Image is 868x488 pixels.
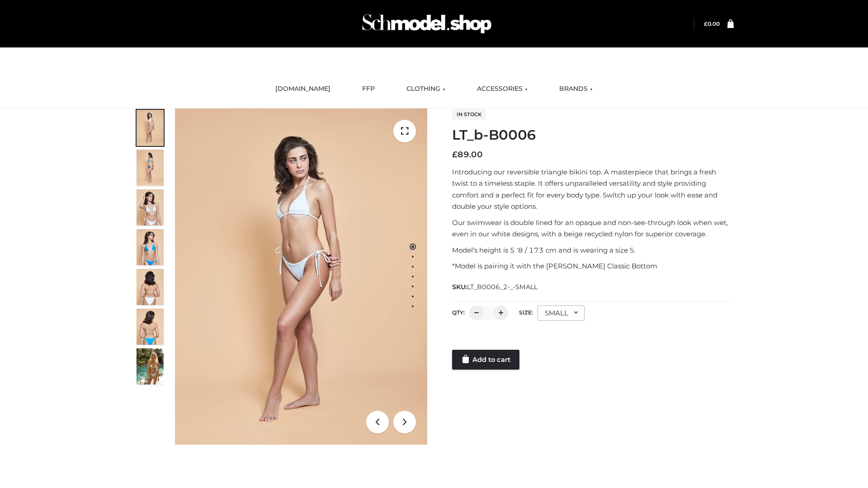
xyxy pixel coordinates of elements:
[137,150,164,186] img: ArielClassicBikiniTop_CloudNine_AzureSky_OW114ECO_2-scaled.jpg
[400,79,452,99] a: CLOTHING
[137,309,164,345] img: ArielClassicBikiniTop_CloudNine_AzureSky_OW114ECO_8-scaled.jpg
[552,79,599,99] a: BRANDS
[452,217,734,240] p: Our swimwear is double lined for an opaque and non-see-through look when wet, even in our white d...
[704,20,720,27] a: £0.00
[467,283,538,291] span: LT_B0006_2-_-SMALL
[359,6,495,42] img: Schmodel Admin 964
[538,305,585,321] div: SMALL
[452,150,483,160] bdi: 89.00
[137,269,164,305] img: ArielClassicBikiniTop_CloudNine_AzureSky_OW114ECO_7-scaled.jpg
[452,109,486,120] span: In stock
[704,20,720,27] bdi: 0.00
[137,189,164,225] img: ArielClassicBikiniTop_CloudNine_AzureSky_OW114ECO_3-scaled.jpg
[452,309,465,316] label: QTY:
[452,244,734,256] p: Model’s height is 5 ‘8 / 173 cm and is wearing a size S.
[452,282,538,292] span: SKU:
[137,110,164,146] img: ArielClassicBikiniTop_CloudNine_AzureSky_OW114ECO_1-scaled.jpg
[269,79,337,99] a: [DOMAIN_NAME]
[137,348,164,385] img: Arieltop_CloudNine_AzureSky2.jpg
[452,166,734,212] p: Introducing our reversible triangle bikini top. A masterpiece that brings a fresh twist to a time...
[470,79,534,99] a: ACCESSORIES
[452,150,458,160] span: £
[452,350,519,370] a: Add to cart
[452,127,734,143] h1: LT_b-B0006
[175,108,427,445] img: ArielClassicBikiniTop_CloudNine_AzureSky_OW114ECO_1
[452,260,734,272] p: *Model is pairing it with the [PERSON_NAME] Classic Bottom
[137,229,164,265] img: ArielClassicBikiniTop_CloudNine_AzureSky_OW114ECO_4-scaled.jpg
[704,20,708,27] span: £
[519,309,533,316] label: Size:
[355,79,382,99] a: FFP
